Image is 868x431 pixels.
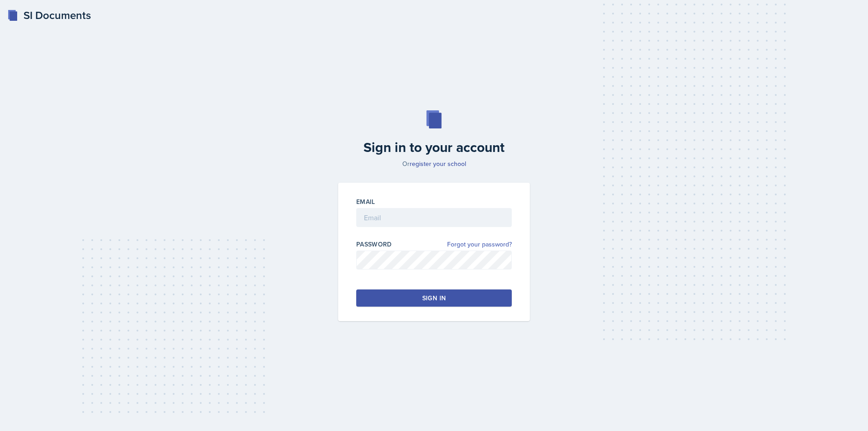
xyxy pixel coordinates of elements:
[7,7,91,24] a: SI Documents
[447,240,512,249] a: Forgot your password?
[410,159,466,168] a: register your school
[356,197,375,206] label: Email
[356,208,512,227] input: Email
[356,240,392,249] label: Password
[422,294,446,303] div: Sign in
[333,159,535,168] p: Or
[333,139,535,156] h2: Sign in to your account
[356,289,512,307] button: Sign in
